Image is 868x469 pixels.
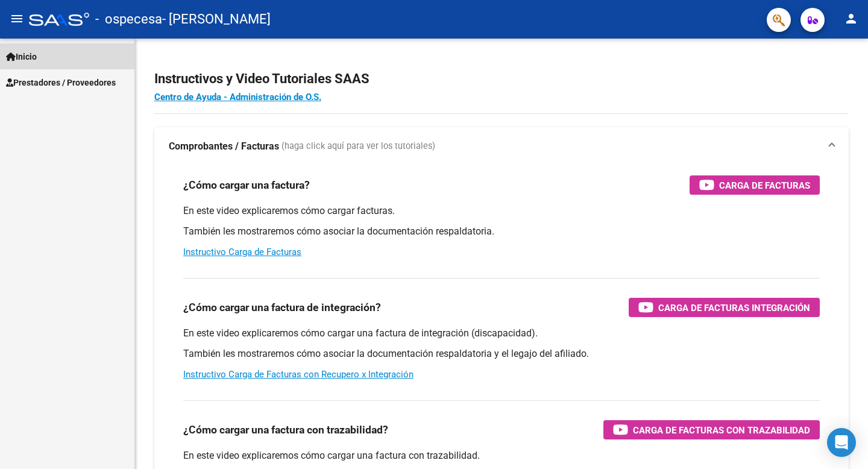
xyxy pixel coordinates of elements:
[154,127,849,166] mat-expansion-panel-header: Comprobantes / Facturas (haga click aquí para ver los tutoriales)
[183,327,820,340] p: En este video explicaremos cómo cargar una factura de integración (discapacidad).
[183,177,310,194] h3: ¿Cómo cargar una factura?
[844,11,858,26] mat-icon: person
[719,178,810,193] span: Carga de Facturas
[183,449,820,462] p: En este video explicaremos cómo cargar una factura con trazabilidad.
[603,420,820,439] button: Carga de Facturas con Trazabilidad
[183,225,820,238] p: También les mostraremos cómo asociar la documentación respaldatoria.
[183,369,414,380] a: Instructivo Carga de Facturas con Recupero x Integración
[633,423,810,438] span: Carga de Facturas con Trazabilidad
[154,92,321,102] a: Centro de Ayuda - Administración de O.S.
[169,140,279,153] strong: Comprobantes / Facturas
[690,175,820,195] button: Carga de Facturas
[658,300,810,315] span: Carga de Facturas Integración
[183,204,820,218] p: En este video explicaremos cómo cargar facturas.
[629,298,820,317] button: Carga de Facturas Integración
[162,6,271,33] span: - [PERSON_NAME]
[6,76,116,89] span: Prestadores / Proveedores
[10,11,24,26] mat-icon: menu
[281,140,435,153] span: (haga click aquí para ver los tutoriales)
[183,347,820,360] p: También les mostraremos cómo asociar la documentación respaldatoria y el legajo del afiliado.
[154,68,849,90] h2: Instructivos y Video Tutoriales SAAS
[183,299,381,316] h3: ¿Cómo cargar una factura de integración?
[827,428,856,457] div: Open Intercom Messenger
[95,6,162,33] span: - ospecesa
[183,421,388,438] h3: ¿Cómo cargar una factura con trazabilidad?
[183,247,301,257] a: Instructivo Carga de Facturas
[6,50,37,63] span: Inicio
